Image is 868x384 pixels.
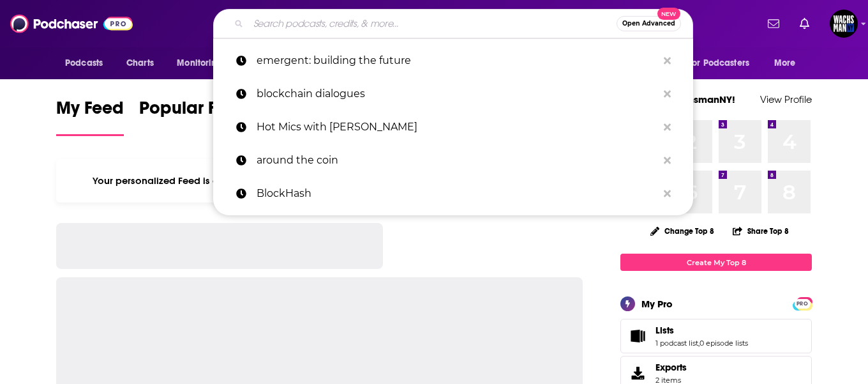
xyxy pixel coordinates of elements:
button: Show profile menu [830,10,858,38]
a: Show notifications dropdown [795,13,814,35]
span: Exports [625,364,650,382]
a: Popular Feed [139,97,248,136]
span: New [657,8,680,20]
button: open menu [56,51,119,75]
img: Podchaser - Follow, Share and Rate Podcasts [10,12,133,36]
button: Open AdvancedNew [617,16,681,31]
span: Exports [655,362,687,373]
button: Share Top 8 [732,219,789,243]
span: , [698,339,700,348]
img: User Profile [830,10,858,38]
span: PRO [795,299,810,309]
a: PRO [795,298,810,308]
span: Lists [655,325,674,336]
button: open menu [765,51,812,75]
span: Open Advanced [622,20,675,27]
a: View Profile [760,93,812,105]
span: Popular Feed [139,97,248,127]
a: Lists [655,325,748,336]
a: My Feed [56,97,124,136]
a: Charts [118,51,161,75]
a: 1 podcast list [655,339,698,348]
div: Search podcasts, credits, & more... [213,9,693,38]
span: Monitoring [177,54,222,72]
p: emergent: building the future [257,44,657,77]
p: BlockHash [257,177,657,210]
div: My Pro [641,298,673,310]
a: Lists [625,327,650,345]
span: Podcasts [65,54,103,72]
a: Create My Top 8 [620,254,812,271]
p: Hot Mics with Billy Bush [257,111,657,144]
a: 0 episode lists [700,339,748,348]
a: BlockHash [213,177,693,210]
a: around the coin [213,144,693,177]
button: Change Top 8 [643,223,722,239]
p: around the coin [257,144,657,177]
a: emergent: building the future [213,44,693,77]
span: Logged in as WachsmanNY [830,10,858,38]
button: open menu [168,51,239,75]
span: Charts [126,54,154,72]
div: Your personalized Feed is curated based on the Podcasts, Creators, Users, and Lists that you Follow. [56,159,583,203]
a: Hot Mics with [PERSON_NAME] [213,111,693,144]
button: open menu [680,51,768,75]
span: More [774,54,796,72]
a: blockchain dialogues [213,77,693,111]
span: My Feed [56,97,124,127]
a: Show notifications dropdown [763,13,784,35]
span: Lists [620,319,812,353]
p: blockchain dialogues [257,77,657,111]
input: Search podcasts, credits, & more... [248,13,617,34]
span: For Podcasters [688,54,749,72]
